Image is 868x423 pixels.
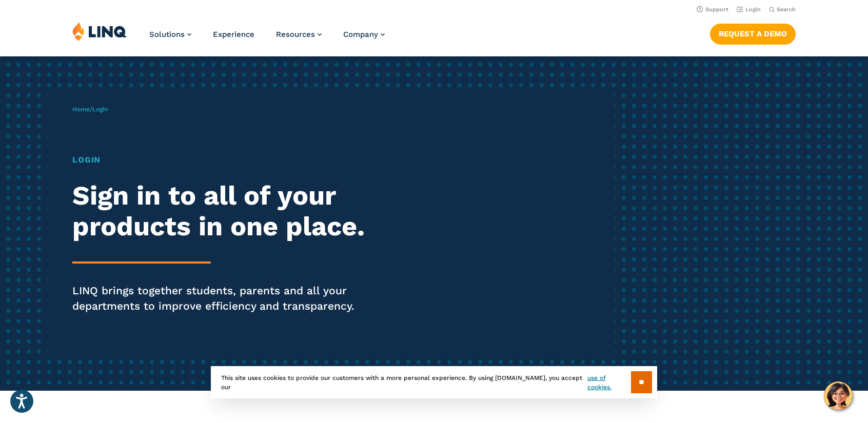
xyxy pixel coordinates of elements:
img: LINQ | K‑12 Software [72,22,127,41]
span: / [72,106,108,113]
span: Resources [276,30,315,39]
a: Home [72,106,90,113]
a: Request a Demo [710,24,796,44]
a: Support [697,6,728,13]
a: Resources [276,30,322,39]
div: This site uses cookies to provide our customers with a more personal experience. By using [DOMAIN... [211,366,657,398]
button: Open Search Bar [769,6,796,13]
a: Solutions [149,30,191,39]
span: Search [777,6,796,13]
span: Solutions [149,30,185,39]
a: Experience [213,30,254,39]
h1: Login [72,154,407,166]
p: LINQ brings together students, parents and all your departments to improve efficiency and transpa... [72,283,407,314]
h2: Sign in to all of your products in one place. [72,180,407,242]
nav: Button Navigation [710,22,796,44]
button: Hello, have a question? Let’s chat. [824,381,853,410]
nav: Primary Navigation [149,22,385,55]
a: Company [343,30,385,39]
a: use of cookies. [587,373,631,392]
a: Login [737,6,761,13]
span: Login [92,106,108,113]
span: Company [343,30,378,39]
